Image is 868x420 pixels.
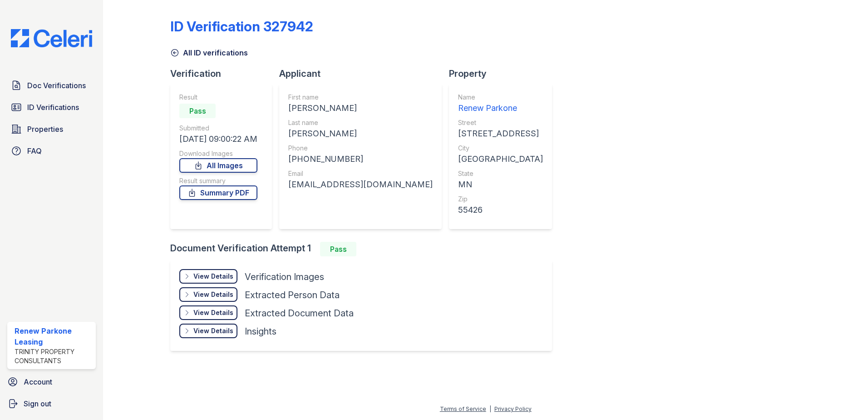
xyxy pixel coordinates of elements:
a: Sign out [4,395,99,413]
a: All Images [179,158,257,173]
div: Download Images [179,149,257,158]
span: ID Verifications [27,102,79,113]
div: Name [458,93,543,102]
div: Submitted [179,124,257,133]
span: FAQ [27,145,42,156]
div: [GEOGRAPHIC_DATA] [458,153,543,165]
div: View Details [193,326,233,335]
div: [PERSON_NAME] [288,102,433,115]
div: [PHONE_NUMBER] [288,153,433,165]
a: All ID verifications [170,47,248,58]
div: Verification Images [245,270,324,283]
div: Trinity Property Consultants [15,347,92,365]
a: FAQ [7,142,96,160]
span: Account [24,376,52,387]
div: | [489,405,491,412]
div: Property [449,67,559,80]
div: 55426 [458,204,543,216]
div: [EMAIL_ADDRESS][DOMAIN_NAME] [288,178,433,191]
div: City [458,144,543,153]
div: Verification [170,67,279,80]
div: Street [458,118,543,127]
a: Properties [7,120,96,138]
div: Renew Parkone [458,102,543,115]
div: ID Verification 327942 [170,18,313,35]
div: Extracted Document Data [245,307,354,320]
div: Extracted Person Data [245,289,340,301]
div: [PERSON_NAME] [288,127,433,140]
a: Account [4,373,99,391]
div: State [458,169,543,178]
div: Applicant [279,67,449,80]
div: Zip [458,195,543,204]
span: Doc Verifications [27,80,86,91]
div: [DATE] 09:00:22 AM [179,133,257,145]
a: ID Verifications [7,98,96,116]
a: Privacy Policy [494,405,532,412]
div: View Details [193,308,233,317]
a: Name Renew Parkone [458,93,543,115]
div: View Details [193,272,233,281]
a: Terms of Service [440,405,486,412]
div: Pass [320,242,356,256]
div: View Details [193,290,233,299]
iframe: chat widget [830,384,859,411]
a: Doc Verifications [7,76,96,95]
div: Renew Parkone Leasing [15,325,92,347]
span: Properties [27,124,63,135]
div: Pass [179,104,216,118]
div: First name [288,93,433,102]
img: CE_Logo_Blue-a8612792a0a2168367f1c8372b55b34899dd931a85d93a1a3d3e32e68fde9ad4.png [4,29,99,47]
div: MN [458,178,543,191]
div: Result summary [179,176,257,185]
div: Document Verification Attempt 1 [170,242,559,256]
div: Last name [288,118,433,127]
span: Sign out [24,398,51,409]
div: Phone [288,144,433,153]
div: Insights [245,325,276,338]
div: Email [288,169,433,178]
div: [STREET_ADDRESS] [458,127,543,140]
div: Result [179,93,257,102]
a: Summary PDF [179,185,257,200]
